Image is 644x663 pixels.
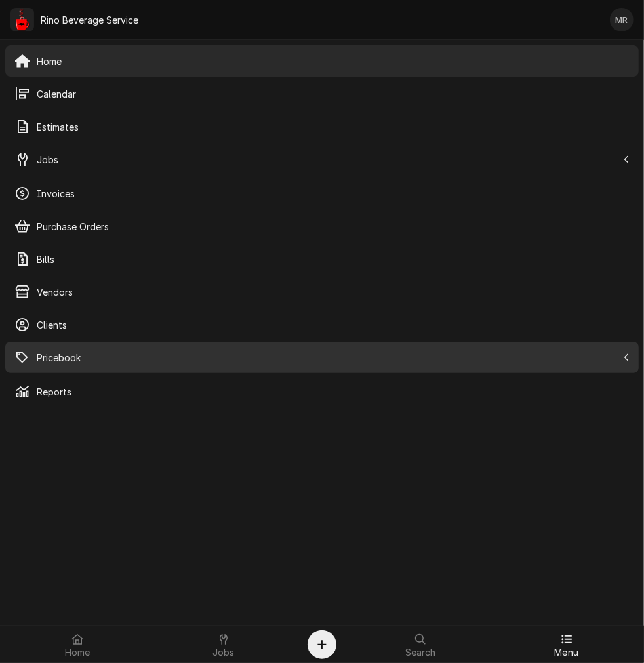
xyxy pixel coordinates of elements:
a: Bills [5,243,639,275]
div: R [10,8,34,31]
a: Estimates [5,111,639,142]
span: Invoices [37,187,630,201]
span: Search [405,647,436,658]
span: Calendar [37,87,630,101]
span: Menu [554,647,578,658]
span: Vendors [37,285,630,299]
div: Rino Beverage Service [41,13,138,27]
span: Pricebook [37,351,617,365]
a: Go to Jobs [5,144,639,175]
a: Purchase Orders [5,211,639,242]
a: Home [5,629,150,660]
span: Jobs [212,647,235,658]
span: Bills [37,252,630,266]
a: Vendors [5,276,639,308]
span: Home [37,54,630,68]
a: Search [348,629,493,660]
span: Home [65,647,91,658]
span: Jobs [37,153,617,167]
a: Menu [494,629,639,660]
div: MR [610,8,634,31]
span: Reports [37,385,630,399]
a: Jobs [151,629,296,660]
a: Reports [5,376,639,407]
a: Calendar [5,78,639,110]
a: Home [5,45,639,77]
a: Clients [5,309,639,340]
span: Clients [37,318,630,332]
div: Melissa Rinehart's Avatar [610,8,634,31]
span: Estimates [37,120,630,134]
span: Purchase Orders [37,220,630,233]
a: Invoices [5,178,639,209]
div: Rino Beverage Service's Avatar [10,8,34,31]
a: Go to Pricebook [5,342,639,373]
button: Create Object [308,630,336,659]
